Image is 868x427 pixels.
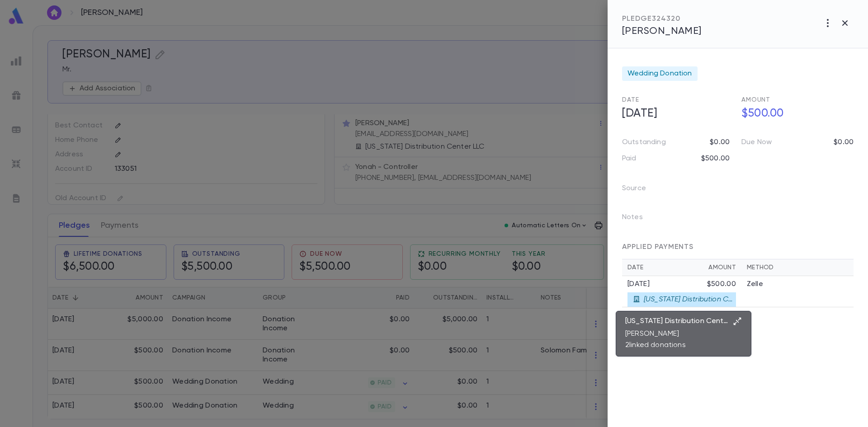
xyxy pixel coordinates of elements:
[625,317,729,326] p: [US_STATE] Distribution Center LLC
[707,280,736,289] div: $500.00
[625,341,729,350] p: 2 linked donations
[627,69,692,78] span: Wedding Donation
[622,26,702,36] span: [PERSON_NAME]
[741,97,770,103] span: Amount
[622,14,702,23] div: PLEDGE 324320
[622,181,660,199] p: Source
[627,264,708,271] div: Date
[701,154,730,163] p: $500.00
[736,104,854,123] h5: $500.00
[710,138,730,147] p: $0.00
[834,138,854,147] p: $0.00
[627,280,707,289] div: [DATE]
[622,138,666,147] p: Outstanding
[741,138,772,147] p: Due Now
[617,104,734,123] h5: [DATE]
[644,295,734,304] p: [US_STATE] Distribution Center LLC
[625,329,729,338] p: [PERSON_NAME]
[708,264,736,271] div: Amount
[622,154,637,163] p: Paid
[741,259,854,276] th: Method
[622,66,698,81] div: Wedding Donation
[622,97,639,103] span: Date
[622,210,657,228] p: Notes
[747,280,763,289] p: Zelle
[622,244,693,251] span: APPLIED PAYMENTS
